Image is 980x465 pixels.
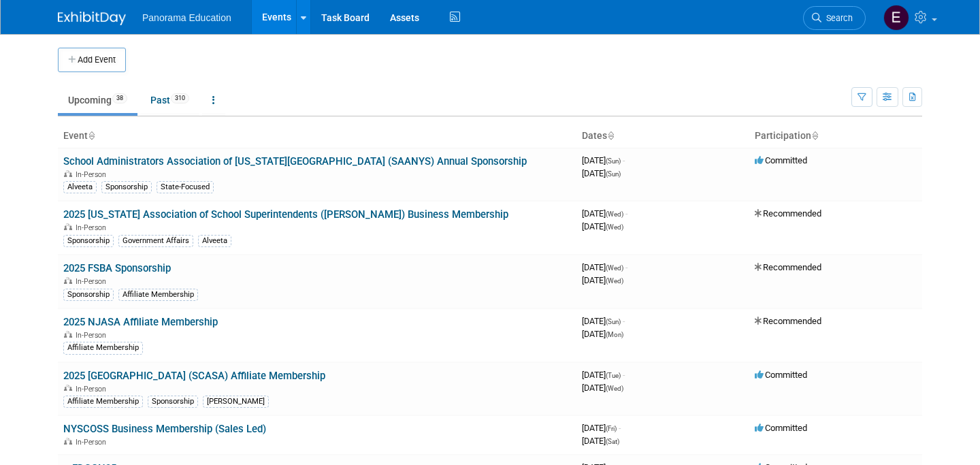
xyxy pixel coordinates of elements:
[142,12,231,23] span: Panorama Education
[64,385,72,391] img: In-Person Event
[582,423,621,433] span: [DATE]
[64,223,72,230] img: In-Person Event
[112,93,127,103] span: 38
[606,277,623,285] span: (Wed)
[803,6,866,30] a: Search
[606,170,621,178] span: (Sun)
[576,125,749,148] th: Dates
[64,170,72,177] img: In-Person Event
[63,342,143,354] div: Affiliate Membership
[64,277,72,284] img: In-Person Event
[606,318,621,325] span: (Sun)
[755,423,807,433] span: Committed
[76,170,110,179] span: In-Person
[63,396,143,408] div: Affiliate Membership
[606,385,623,392] span: (Wed)
[582,221,623,231] span: [DATE]
[76,223,110,232] span: In-Person
[76,438,110,447] span: In-Person
[755,316,821,326] span: Recommended
[755,262,821,272] span: Recommended
[63,289,114,301] div: Sponsorship
[118,235,193,247] div: Government Affairs
[582,370,625,380] span: [DATE]
[64,331,72,338] img: In-Person Event
[625,208,627,219] span: -
[582,436,619,446] span: [DATE]
[203,396,269,408] div: [PERSON_NAME]
[623,316,625,326] span: -
[582,316,625,326] span: [DATE]
[606,331,623,338] span: (Mon)
[582,275,623,285] span: [DATE]
[582,262,627,272] span: [DATE]
[58,12,126,25] img: ExhibitDay
[63,181,97,193] div: Alveeta
[63,423,266,435] a: NYSCOSS Business Membership (Sales Led)
[64,438,72,445] img: In-Person Event
[619,423,621,433] span: -
[883,5,909,31] img: External Events Calendar
[63,208,508,221] a: 2025 [US_STATE] Association of School Superintendents ([PERSON_NAME]) Business Membership
[623,370,625,380] span: -
[606,157,621,165] span: (Sun)
[198,235,231,247] div: Alveeta
[749,125,922,148] th: Participation
[811,130,818,141] a: Sort by Participation Type
[148,396,198,408] div: Sponsorship
[58,48,126,72] button: Add Event
[63,155,527,167] a: School Administrators Association of [US_STATE][GEOGRAPHIC_DATA] (SAANYS) Annual Sponsorship
[755,208,821,219] span: Recommended
[171,93,189,103] span: 310
[157,181,214,193] div: State-Focused
[101,181,152,193] div: Sponsorship
[623,155,625,165] span: -
[582,383,623,393] span: [DATE]
[63,235,114,247] div: Sponsorship
[76,277,110,286] span: In-Person
[607,130,614,141] a: Sort by Start Date
[63,316,218,328] a: 2025 NJASA Affiliate Membership
[582,329,623,339] span: [DATE]
[88,130,95,141] a: Sort by Event Name
[755,370,807,380] span: Committed
[140,87,199,113] a: Past310
[606,425,617,432] span: (Fri)
[582,155,625,165] span: [DATE]
[63,370,325,382] a: 2025 [GEOGRAPHIC_DATA] (SCASA) Affiliate Membership
[606,438,619,445] span: (Sat)
[606,210,623,218] span: (Wed)
[606,372,621,379] span: (Tue)
[606,223,623,231] span: (Wed)
[58,87,137,113] a: Upcoming38
[606,264,623,272] span: (Wed)
[625,262,627,272] span: -
[582,208,627,219] span: [DATE]
[58,125,576,148] th: Event
[76,385,110,394] span: In-Person
[821,13,853,23] span: Search
[76,331,110,340] span: In-Person
[755,155,807,165] span: Committed
[582,168,621,178] span: [DATE]
[63,262,171,274] a: 2025 FSBA Sponsorship
[118,289,198,301] div: Affiliate Membership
